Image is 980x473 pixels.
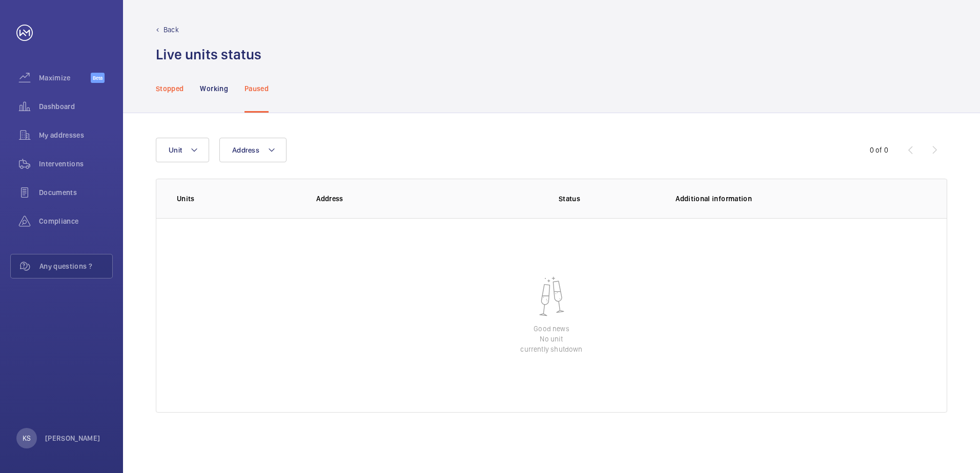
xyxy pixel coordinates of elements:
h1: Live units status [156,45,261,64]
span: Interventions [39,159,113,169]
span: Documents [39,187,113,198]
span: Dashboard [39,101,113,112]
p: Additional information [676,193,926,204]
span: Address [232,146,259,154]
span: Unit [169,146,182,154]
p: Paused [244,83,269,94]
p: [PERSON_NAME] [45,433,100,443]
button: Unit [156,138,209,162]
span: Beta [91,73,105,83]
p: Back [164,25,179,35]
div: 0 of 0 [870,145,888,155]
p: Working [200,83,228,94]
p: Units [177,193,300,204]
span: Compliance [39,216,113,226]
p: Address [316,193,479,204]
span: My addresses [39,130,113,140]
p: Status [487,193,652,204]
p: KS [23,433,31,443]
p: Good news No unit currently shutdown [520,324,582,354]
span: Maximize [39,73,91,83]
p: Stopped [156,83,183,94]
button: Address [219,138,287,162]
span: Any questions ? [39,261,112,271]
